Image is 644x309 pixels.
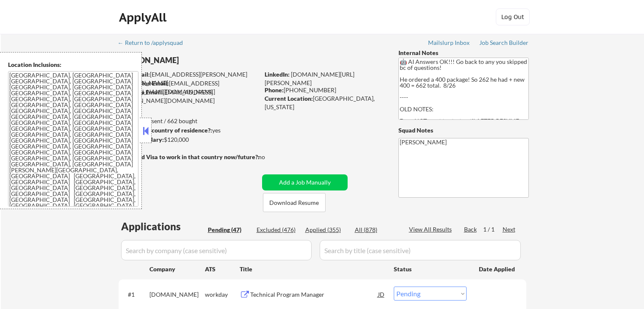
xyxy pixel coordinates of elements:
div: Applications [121,221,205,232]
div: Mailslurp Inbox [428,40,470,46]
strong: Phone: [265,86,284,94]
a: ← Return to /applysquad [118,39,191,48]
input: Search by company (case sensitive) [121,240,312,260]
div: no [258,153,282,161]
div: Title [240,265,386,273]
div: workday [205,290,240,299]
div: ← Return to /applysquad [118,40,191,46]
div: JD [377,287,386,302]
div: Pending (47) [208,226,250,234]
div: 1 / 1 [483,225,503,234]
button: Download Resume [263,193,326,212]
a: [DOMAIN_NAME][URL][PERSON_NAME] [265,71,354,86]
div: #1 [128,290,143,299]
div: [EMAIL_ADDRESS][PERSON_NAME][DOMAIN_NAME] [119,88,259,105]
div: [PERSON_NAME] [119,55,293,66]
button: Add a Job Manually [262,174,348,190]
div: Company [149,265,205,273]
div: [GEOGRAPHIC_DATA], [US_STATE] [265,94,384,111]
div: [PHONE_NUMBER] [265,86,384,94]
div: All (878) [355,226,397,234]
div: 355 sent / 662 bought [118,117,259,125]
strong: LinkedIn: [265,71,290,78]
div: [EMAIL_ADDRESS][PERSON_NAME][DOMAIN_NAME] [119,70,259,87]
strong: Current Location: [265,95,313,102]
div: Squad Notes [398,126,529,135]
a: Job Search Builder [479,39,529,48]
div: Location Inclusions: [8,61,138,69]
div: ApplyAll [119,10,169,25]
a: Mailslurp Inbox [428,39,470,48]
div: Back [464,225,478,234]
div: $120,000 [118,135,259,144]
div: Internal Notes [398,49,529,57]
div: ATS [205,265,240,273]
strong: Can work in country of residence?: [118,127,212,134]
div: Status [394,261,467,276]
div: Date Applied [479,265,516,273]
div: [DOMAIN_NAME] [149,290,205,299]
div: [EMAIL_ADDRESS][PERSON_NAME][DOMAIN_NAME] [119,79,259,96]
div: Technical Program Manager [250,290,378,299]
button: Log Out [496,8,530,25]
div: yes [118,126,257,135]
div: View All Results [409,225,454,234]
div: Job Search Builder [479,40,529,46]
div: Next [503,225,516,234]
div: Applied (355) [305,226,348,234]
input: Search by title (case sensitive) [320,240,521,260]
div: Excluded (476) [257,226,299,234]
strong: Will need Visa to work in that country now/future?: [119,153,260,160]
